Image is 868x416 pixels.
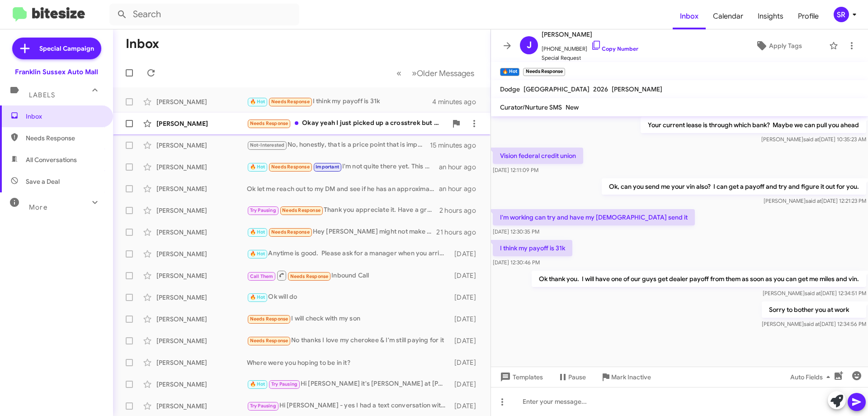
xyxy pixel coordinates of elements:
div: Ok will do [247,292,450,302]
span: [PERSON_NAME] [DATE] 10:35:23 AM [761,136,866,143]
span: Needs Response [250,120,288,126]
div: 15 minutes ago [430,141,483,150]
span: Dodge [500,85,520,93]
span: said at [805,290,821,296]
div: an hour ago [439,184,483,193]
span: Apply Tags [769,38,802,54]
span: New [566,103,579,111]
p: Ok, can you send me your vin also? I can get a payoff and try and figure it out for you. [602,178,866,195]
span: 🔥 Hot [250,229,265,235]
span: Older Messages [417,68,474,78]
span: said at [804,320,820,327]
div: SR [834,7,849,22]
button: Pause [550,369,593,385]
div: [PERSON_NAME] [156,163,247,172]
span: 🔥 Hot [250,164,265,170]
span: [PERSON_NAME] [542,29,638,40]
button: Mark Inactive [593,369,658,385]
span: « [396,67,401,79]
span: Auto Fields [790,369,834,385]
span: Needs Response [271,99,310,105]
span: Needs Response [250,338,288,344]
p: Ok thank you. I will have one of our guys get dealer payoff from them as soon as you can get me m... [532,271,866,287]
span: 🔥 Hot [250,381,265,387]
span: [DATE] 12:11:09 PM [493,167,538,173]
div: [DATE] [450,293,483,302]
span: [PERSON_NAME] [DATE] 12:21:23 PM [764,197,866,204]
button: Apply Tags [732,38,825,54]
span: Labels [29,91,55,99]
span: Special Campaign [39,44,94,53]
span: Try Pausing [250,207,276,213]
div: I'm not quite there yet. This was a four year lease. And thank you I appreciate that. [247,162,439,172]
span: Try Pausing [250,403,276,409]
span: Templates [498,369,543,385]
p: Sorry to bother you at work [762,301,866,318]
span: [PERSON_NAME] [612,85,662,93]
div: 21 hours ago [436,228,483,237]
small: Needs Response [523,68,565,76]
div: [PERSON_NAME] [156,206,247,215]
a: Profile [791,3,826,29]
div: Okay yeah I just picked up a crosstrek but one day will be in the market for a wrangler. Or a new... [247,118,447,129]
div: [DATE] [450,402,483,411]
span: Try Pausing [271,381,297,387]
span: Needs Response [26,134,103,143]
div: [PERSON_NAME] [156,249,247,258]
a: Calendar [706,3,750,29]
div: Hi [PERSON_NAME] it's [PERSON_NAME] at [PERSON_NAME][GEOGRAPHIC_DATA]. Don't miss out on these ex... [247,379,450,389]
div: No, honestly, that is a price point that is impossible to get to on a new Wrangler. No one will b... [247,140,430,150]
div: [PERSON_NAME] [156,119,247,128]
span: Curator/Nurture SMS [500,103,562,111]
span: [PHONE_NUMBER] [542,40,638,53]
span: Mark Inactive [611,369,651,385]
span: 🔥 Hot [250,294,265,300]
div: [PERSON_NAME] [156,141,247,150]
span: » [412,67,417,79]
div: [PERSON_NAME] [156,293,247,302]
small: 🔥 Hot [500,68,519,76]
div: Where were you hoping to be in it? [247,358,450,367]
a: Inbox [673,3,706,29]
span: Needs Response [271,164,310,170]
div: Hey [PERSON_NAME] might not make tonight might be [DATE] but not sure yet. [247,227,436,237]
div: Anytime is good. Please ask for a manager when you arrive. [247,249,450,259]
span: Important [316,164,339,170]
button: Previous [391,64,407,82]
span: Insights [750,3,791,29]
span: 🔥 Hot [250,251,265,257]
span: Special Request [542,53,638,62]
span: [PERSON_NAME] [DATE] 12:34:51 PM [763,290,866,296]
span: Save a Deal [26,177,60,186]
span: 2026 [593,85,608,93]
div: No thanks I love my cherokee & I'm still paying for it [247,335,450,346]
div: Ok let me reach out to my DM and see if he has an approximate date and if it is. [247,184,439,193]
span: 🔥 Hot [250,99,265,105]
p: Vision federal credit union [493,148,583,164]
div: [DATE] [450,315,483,324]
span: Needs Response [282,207,321,213]
nav: Page navigation example [392,64,480,82]
div: [DATE] [450,358,483,367]
div: [PERSON_NAME] [156,184,247,193]
span: Call Them [250,273,274,279]
div: [DATE] [450,336,483,345]
span: More [29,203,47,211]
div: Thank you appreciate it. Have a great one ! [247,205,439,215]
div: I will check with my son [247,314,450,324]
a: Copy Number [591,45,638,52]
span: said at [803,136,819,143]
p: Your current lease is through which bank? Maybe we can pull you ahead [641,117,866,133]
div: Hi [PERSON_NAME] - yes I had a text conversation with [PERSON_NAME]. I decided that given the lea... [247,401,450,411]
div: 4 minutes ago [432,97,483,106]
div: [PERSON_NAME] [156,97,247,106]
div: 2 hours ago [439,206,483,215]
div: [DATE] [450,249,483,258]
span: J [527,38,532,53]
div: I think my payoff is 31k [247,96,432,107]
span: [GEOGRAPHIC_DATA] [524,85,590,93]
span: Pause [568,369,586,385]
span: Needs Response [250,316,288,322]
h1: Inbox [126,37,159,51]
